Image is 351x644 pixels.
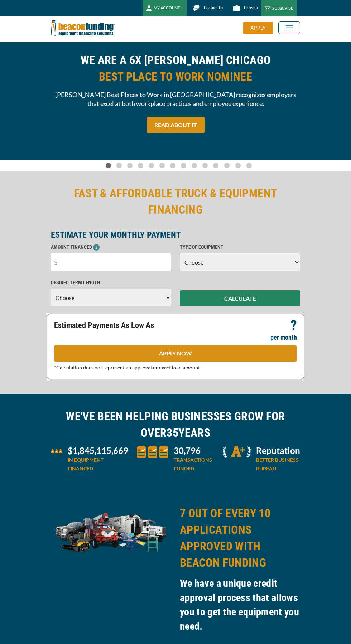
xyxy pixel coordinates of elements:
a: APPLY [243,22,278,34]
a: Go To Slide 2 [125,163,134,169]
h2: FAST & AFFORDABLE TRUCK & EQUIPMENT FINANCING [51,185,300,218]
p: DESIRED TERM LENGTH [51,278,171,287]
a: Go To Slide 1 [115,163,123,169]
p: TYPE OF EQUIPMENT [180,243,300,251]
h2: WE'VE BEEN HELPING BUSINESSES GROW FOR OVER YEARS [51,408,300,441]
a: Careers [227,2,261,14]
a: APPLY NOW [54,345,297,362]
a: Go To Slide 5 [158,163,166,169]
img: A + icon [223,446,251,458]
p: Estimated Payments As Low As [54,321,171,330]
a: Go To Slide 7 [179,163,188,169]
a: Contact Us [187,2,227,14]
a: Go To Slide 12 [234,163,242,169]
img: Beacon Funding Careers [230,2,243,14]
span: *Calculation does not represent an approval or exact loan amount. [54,364,201,371]
span: 35 [167,426,178,440]
h2: 7 OUT OF EVERY 10 APPLICATIONS APPROVED WITH BEACON FUNDING [180,505,300,571]
a: Go To Slide 13 [245,163,254,169]
h3: We have a unique credit approval process that allows you to get the equipment you need. [180,576,300,634]
a: Go To Slide 10 [211,163,220,169]
span: Careers [244,5,258,10]
p: per month [270,333,297,342]
p: 30,796 [174,446,214,455]
a: Go To Slide 0 [104,163,112,169]
p: IN EQUIPMENT FINANCED [68,456,128,473]
div: APPLY [243,22,273,34]
button: Toggle navigation [278,21,300,34]
a: Go To Slide 9 [201,163,209,169]
p: Reputation [256,446,300,455]
h2: WE ARE A 6X [PERSON_NAME] CHICAGO [51,52,300,85]
img: three money bags to convey large amount of equipment financed [51,449,62,453]
input: $ [51,253,171,271]
img: Beacon Funding chat [190,2,203,14]
img: Beacon Funding Corporation logo [51,16,115,39]
span: [PERSON_NAME] Best Places to Work in [GEOGRAPHIC_DATA] recognizes employers that excel at both wo... [51,90,300,108]
a: Go To Slide 3 [136,163,145,169]
a: Go To Slide 8 [190,163,198,169]
a: READ ABOUT IT [147,117,205,133]
p: ESTIMATE YOUR MONTHLY PAYMENT [51,231,300,239]
p: ? [290,321,297,330]
span: BEST PLACE TO WORK NOMINEE [51,68,300,85]
p: AMOUNT FINANCED [51,243,171,251]
img: equipment collage [51,505,171,558]
a: Go To Slide 6 [168,163,177,169]
span: Contact Us [204,5,223,10]
p: TRANSACTIONS FUNDED [174,456,214,473]
a: Go To Slide 4 [147,163,155,169]
a: equipment collage [51,528,171,534]
p: $1,845,115,669 [68,446,128,455]
a: Go To Slide 11 [222,163,231,169]
p: BETTER BUSINESS BUREAU [256,456,300,473]
button: CALCULATE [180,290,300,306]
img: three document icons to convery large amount of transactions funded [137,446,168,458]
